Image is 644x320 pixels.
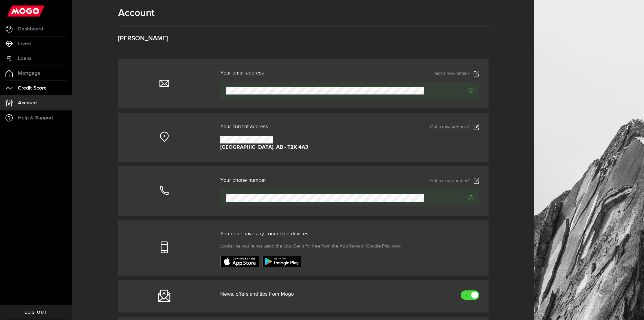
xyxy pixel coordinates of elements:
h3: Your email address [220,70,264,76]
a: Got a new address? [430,124,479,130]
span: Dashboard [18,26,43,32]
button: Open LiveChat chat widget [5,2,22,20]
span: Invest [18,41,32,46]
span: Your current address [220,124,268,129]
span: Account [18,100,37,106]
h3: Your phone number [220,178,266,183]
span: Help & Support [18,115,53,121]
span: Looks like you’re not using the app. Get it for free from the App Store or Google Play now! [220,243,401,250]
img: badge-google-play.svg [262,256,301,267]
span: Loans [18,56,32,61]
img: badge-app-store.svg [220,256,259,267]
span: Verified [424,195,474,200]
span: Log out [25,310,47,314]
span: Verified [424,88,474,93]
span: Mortgage [18,71,40,76]
strong: [GEOGRAPHIC_DATA], AB - T2X 4A3 [220,143,308,151]
a: Got a new number? [430,178,479,184]
h3: [PERSON_NAME] [118,35,489,42]
span: You don't have any connected devices [220,231,308,237]
span: Credit Score [18,86,47,91]
span: News, offers and tips from Mogo [220,292,294,297]
h1: Account [118,7,489,19]
a: Got a new email? [435,71,479,77]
